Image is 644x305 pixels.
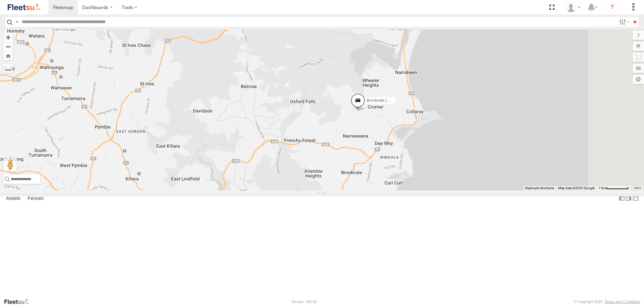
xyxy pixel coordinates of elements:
[3,42,13,51] button: Zoom out
[4,298,35,305] a: Visit our Website
[619,194,625,204] label: Dock Summary Table to the Left
[367,98,432,103] span: Brookvale (T10 - [PERSON_NAME])
[597,186,631,190] button: Map scale: 1 km per 63 pixels
[558,186,595,190] span: Map data ©2025 Google
[291,300,317,304] div: Version: 305.01
[3,158,17,171] button: Drag Pegman onto the map to open Street View
[3,33,13,42] button: Zoom in
[3,64,13,73] label: Measure
[625,194,632,204] label: Dock Summary Table to the Right
[525,186,554,190] button: Keyboard shortcuts
[3,51,13,60] button: Zoom Home
[599,186,606,190] span: 1 km
[3,194,24,204] label: Assets
[574,300,640,304] div: © Copyright 2025 -
[14,17,19,27] label: Search Query
[632,194,639,204] label: Hide Summary Table
[616,17,631,27] label: Search Filter Options
[634,186,641,189] a: Terms
[607,2,618,13] i: ?
[633,75,644,84] label: Map Settings
[24,194,47,204] label: Fences
[563,2,583,12] div: Lachlan Holmes
[605,300,640,304] a: Terms and Conditions
[7,3,42,12] img: fleetsu-logo-horizontal.svg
